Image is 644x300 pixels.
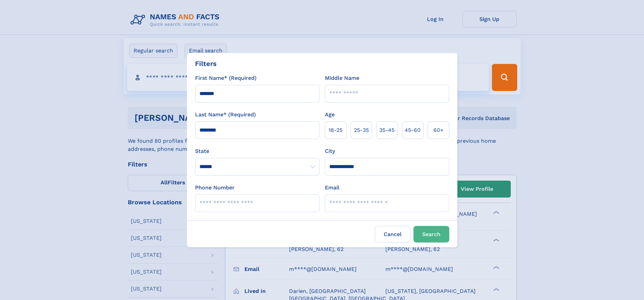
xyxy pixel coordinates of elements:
label: Age [325,111,335,119]
label: City [325,147,335,155]
label: State [195,147,319,155]
label: Cancel [375,226,411,243]
button: Search [413,226,449,243]
label: Last Name* (Required) [195,111,256,119]
span: 45‑60 [405,126,421,134]
span: 25‑35 [354,126,369,134]
span: 60+ [433,126,444,134]
label: Middle Name [325,74,359,82]
span: 35‑45 [379,126,395,134]
div: Filters [195,59,217,69]
label: First Name* (Required) [195,74,257,82]
span: 18‑25 [329,126,342,134]
label: Phone Number [195,184,235,192]
label: Email [325,184,339,192]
